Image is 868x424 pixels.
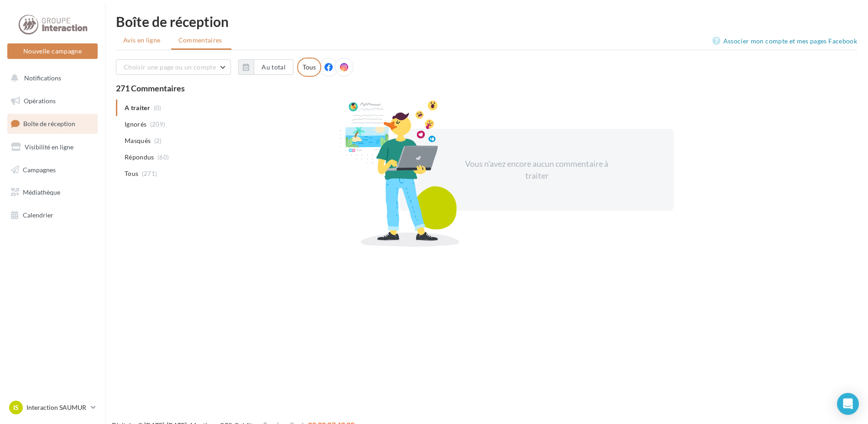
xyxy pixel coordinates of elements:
div: Tous [297,58,321,77]
button: Au total [238,59,293,75]
span: IS [13,403,19,412]
a: Visibilité en ligne [5,138,99,157]
a: Associer mon compte et mes pages Facebook [712,36,857,47]
a: Calendrier [5,206,99,225]
span: Ignorés [125,120,146,129]
span: Campagnes [23,165,56,173]
div: Boîte de réception [116,15,857,28]
a: Opérations [5,91,99,111]
button: Au total [254,59,293,75]
span: Choisir une page ou un compte [124,63,216,71]
p: Interaction SAUMUR [26,403,87,412]
button: Nouvelle campagne [7,43,98,59]
span: Tous [125,169,138,178]
span: Masqués [125,136,151,145]
span: Calendrier [23,211,53,219]
a: Boîte de réception [5,114,99,133]
div: 271 Commentaires [116,84,857,92]
div: Vous n'avez encore aucun commentaire à traiter [458,158,615,181]
span: Notifications [24,74,61,82]
span: Boîte de réception [23,120,75,127]
span: (60) [157,154,169,161]
span: (271) [142,170,157,177]
span: Visibilité en ligne [25,143,73,151]
div: Open Intercom Messenger [837,393,859,415]
span: (209) [150,121,166,128]
button: Notifications [5,69,96,88]
a: Campagnes [5,160,99,180]
span: Opérations [24,97,56,105]
span: Avis en ligne [123,36,161,45]
span: Médiathèque [23,188,60,196]
span: (2) [154,137,162,144]
span: Répondus [125,153,154,162]
button: Choisir une page ou un compte [116,59,231,75]
a: IS Interaction SAUMUR [7,399,98,416]
a: Médiathèque [5,183,99,202]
